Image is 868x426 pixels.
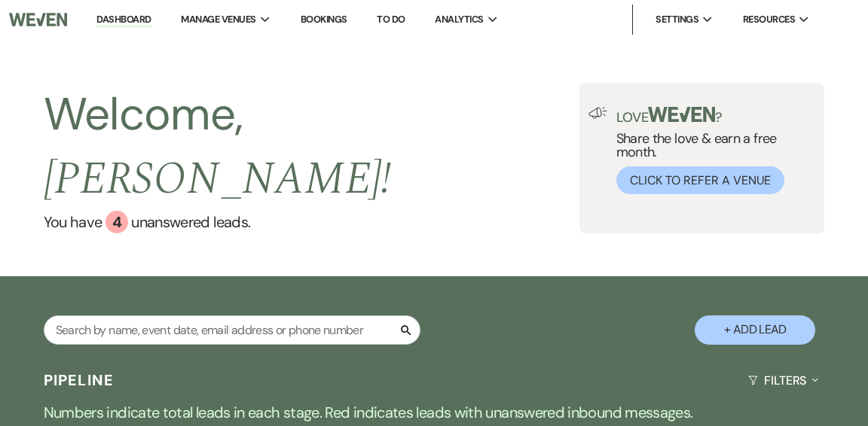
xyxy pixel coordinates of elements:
a: You have 4 unanswered leads. [44,211,579,233]
button: Filters [742,361,824,400]
h3: Pipeline [44,370,115,391]
div: 4 [105,211,128,233]
a: Bookings [301,13,347,26]
span: Settings [656,12,698,27]
button: Click to Refer a Venue [616,166,784,194]
p: Love ? [616,107,816,124]
a: Dashboard [96,13,151,27]
button: + Add Lead [695,315,815,345]
h2: Welcome, [44,83,579,211]
span: Manage Venues [181,12,255,27]
span: Resources [743,12,795,27]
span: Analytics [435,12,483,27]
img: Weven Logo [9,4,67,35]
a: To Do [377,13,405,26]
input: Search by name, event date, email address or phone number [44,315,420,345]
span: [PERSON_NAME] ! [44,145,392,214]
div: Share the love & earn a free month. [607,107,816,194]
img: loud-speaker-illustration.svg [588,107,607,119]
img: weven-logo-green.svg [648,107,715,122]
